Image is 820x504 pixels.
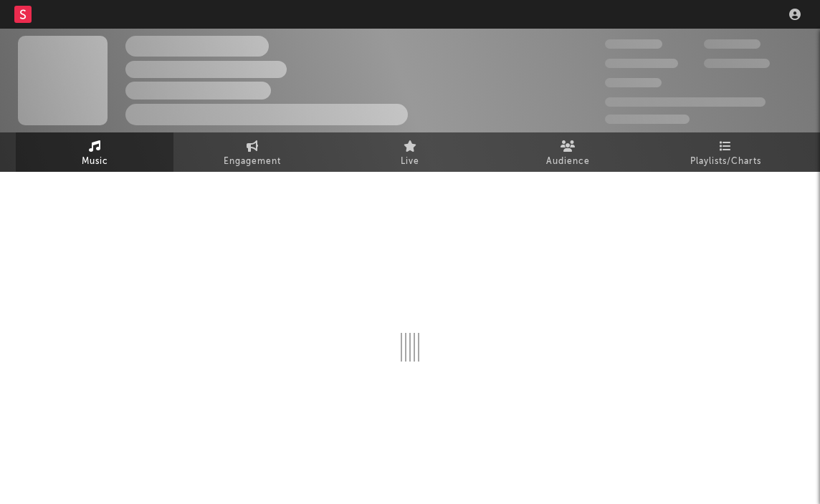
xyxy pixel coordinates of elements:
[546,153,590,170] span: Audience
[173,132,331,172] a: Engagement
[605,78,662,87] span: 100,000
[605,97,766,107] span: 50,000,000 Monthly Listeners
[704,59,770,68] span: 1,000,000
[690,153,761,170] span: Playlists/Charts
[489,132,647,172] a: Audience
[704,39,761,49] span: 100,000
[224,153,281,170] span: Engagement
[16,132,173,172] a: Music
[82,153,108,170] span: Music
[401,153,419,170] span: Live
[605,115,690,124] span: Jump Score: 85.0
[331,132,489,172] a: Live
[605,59,678,68] span: 50,000,000
[605,39,662,49] span: 300,000
[647,132,804,172] a: Playlists/Charts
